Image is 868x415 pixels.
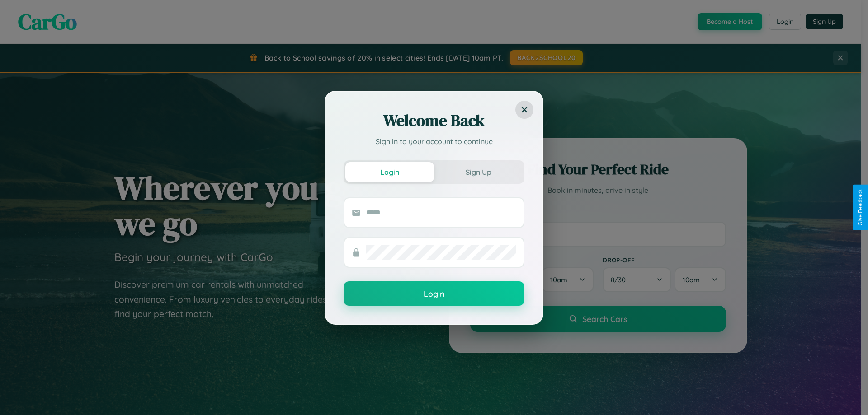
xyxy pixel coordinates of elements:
[344,110,524,131] h2: Welcome Back
[857,189,863,226] div: Give Feedback
[344,136,524,147] p: Sign in to your account to continue
[345,162,434,182] button: Login
[344,281,524,306] button: Login
[434,162,523,182] button: Sign Up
